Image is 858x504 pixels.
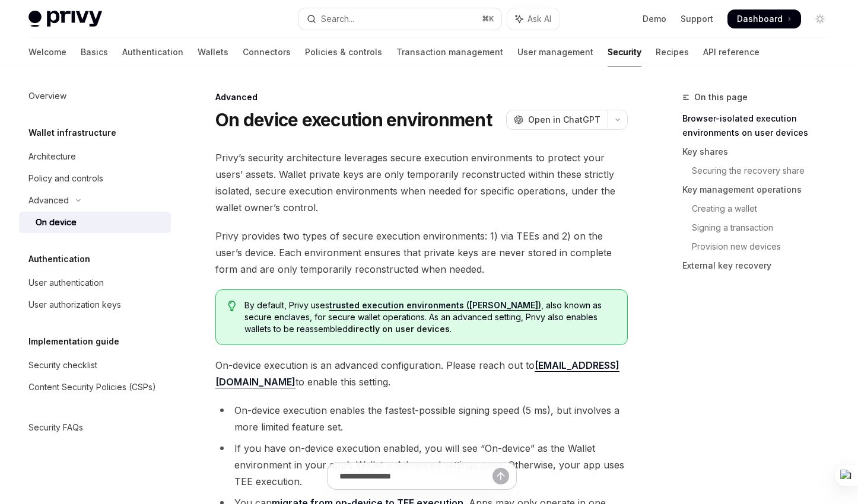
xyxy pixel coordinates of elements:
[321,12,354,26] div: Search...
[517,38,593,66] a: User management
[215,109,492,130] h1: On device execution environment
[682,180,839,199] a: Key management operations
[28,298,121,312] div: User authorization keys
[19,272,171,294] a: User authentication
[243,38,291,66] a: Connectors
[506,110,608,130] button: Open in ChatGPT
[19,146,171,167] a: Architecture
[348,324,450,334] strong: directly on user devices
[298,8,501,30] button: Open search
[28,149,76,164] div: Architecture
[682,237,839,256] a: Provision new devices
[215,357,628,390] span: On-device execution is an advanced configuration. Please reach out to to enable this setting.
[492,468,509,484] button: Send message
[198,38,228,66] a: Wallets
[28,252,90,266] h5: Authentication
[527,13,551,25] span: Ask AI
[28,276,104,290] div: User authentication
[682,218,839,237] a: Signing a transaction
[228,301,236,311] svg: Tip
[215,228,628,277] span: Privy provides two types of secure execution environments: 1) via TEEs and 2) on the user’s devic...
[682,109,839,142] a: Browser-isolated execution environments on user devices
[608,38,641,66] a: Security
[727,9,801,28] a: Dashboard
[28,193,69,208] div: Advanced
[19,294,171,315] a: User authorization keys
[122,38,183,66] a: Authentication
[811,9,830,28] button: Toggle dark mode
[396,38,503,66] a: Transaction management
[28,38,66,66] a: Welcome
[19,190,171,211] button: Toggle Advanced section
[681,13,713,25] a: Support
[28,334,119,349] h5: Implementation guide
[81,38,108,66] a: Basics
[682,161,839,180] a: Securing the recovery share
[215,149,628,216] span: Privy’s security architecture leverages secure execution environments to protect your users’ asse...
[19,377,171,398] a: Content Security Policies (CSPs)
[682,142,839,161] a: Key shares
[507,8,560,30] button: Toggle assistant panel
[19,212,171,233] a: On device
[215,91,628,103] div: Advanced
[682,199,839,218] a: Creating a wallet
[482,14,494,24] span: ⌘ K
[694,90,748,104] span: On this page
[19,355,171,376] a: Security checklist
[19,417,171,438] a: Security FAQs
[28,358,97,372] div: Security checklist
[28,420,83,435] div: Security FAQs
[682,256,839,275] a: External key recovery
[28,11,102,27] img: light logo
[215,440,628,490] li: If you have on-device execution enabled, you will see “On-device” as the Wallet environment in yo...
[305,38,382,66] a: Policies & controls
[19,85,171,107] a: Overview
[28,89,66,103] div: Overview
[36,215,77,229] div: On device
[528,114,600,126] span: Open in ChatGPT
[703,38,760,66] a: API reference
[643,13,666,25] a: Demo
[339,463,492,489] input: Ask a question...
[28,380,156,394] div: Content Security Policies (CSPs)
[28,171,103,186] div: Policy and controls
[329,300,541,311] a: trusted execution environments ([PERSON_NAME])
[244,299,615,335] span: By default, Privy uses , also known as secure enclaves, for secure wallet operations. As an advan...
[215,402,628,435] li: On-device execution enables the fastest-possible signing speed (5 ms), but involves a more limite...
[28,126,116,140] h5: Wallet infrastructure
[19,168,171,189] a: Policy and controls
[737,13,783,25] span: Dashboard
[656,38,689,66] a: Recipes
